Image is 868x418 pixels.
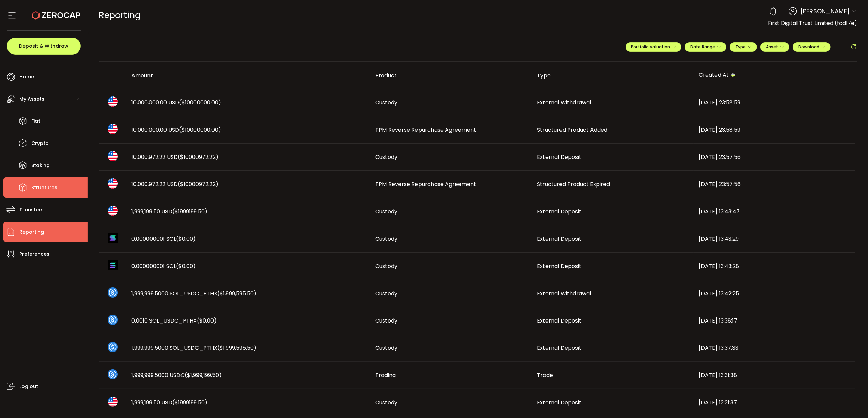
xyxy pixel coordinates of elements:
span: Custody [376,289,398,297]
img: usdc_portfolio.svg [108,369,118,379]
div: [DATE] 13:43:28 [694,262,855,270]
div: [DATE] 13:31:38 [694,371,855,379]
span: 0.000000001 SOL [132,262,196,270]
img: sol_usdc_pthx_portfolio.png [108,342,118,352]
div: [DATE] 23:58:59 [694,126,855,134]
span: Portfolio Valuation [631,44,676,50]
span: Custody [376,344,398,352]
span: Asset [766,44,778,50]
div: [DATE] 23:57:56 [694,180,855,188]
span: Structures [31,183,57,193]
iframe: Chat Widget [834,385,868,418]
img: sol_usdc_pthx_portfolio.png [108,315,118,325]
span: Custody [376,399,398,406]
img: sol_portfolio.png [108,233,118,243]
span: External Withdrawal [537,289,591,297]
span: ($0.00) [197,317,217,325]
span: External Deposit [537,317,582,325]
span: ($0.00) [176,262,196,270]
span: First Digital Trust Limited (fcd17e) [768,19,857,27]
span: ($0.00) [176,235,196,243]
button: Portfolio Valuation [626,42,681,52]
span: 1,999,199.50 USD [132,399,208,406]
img: sol_portfolio.png [108,260,118,270]
span: Reporting [99,9,141,21]
span: TPM Reverse Repurchase Agreement [376,180,476,188]
span: My Assets [19,94,44,104]
span: Staking [31,161,50,170]
span: External Deposit [537,399,582,406]
button: Asset [760,42,789,52]
span: Download [798,44,825,50]
span: 0.000000001 SOL [132,235,196,243]
span: ($10000000.00) [179,126,221,134]
div: Product [370,72,532,79]
span: ($10000000.00) [179,99,221,106]
div: [DATE] 23:58:59 [694,99,855,106]
button: Type [730,42,757,52]
img: usd_portfolio.svg [108,151,118,161]
span: ($1999199.50) [173,399,208,406]
span: Transfers [19,205,44,215]
span: ($10000972.22) [178,153,219,161]
img: usd_portfolio.svg [108,178,118,189]
div: [DATE] 13:42:25 [694,289,855,297]
span: External Deposit [537,344,582,352]
span: 10,000,972.22 USD [132,180,219,188]
div: [DATE] 13:43:47 [694,208,855,215]
img: usd_portfolio.svg [108,206,118,216]
div: Type [532,72,694,79]
span: External Deposit [537,153,582,161]
span: 1,999,199.50 USD [132,208,208,215]
span: Preferences [19,249,49,259]
div: [DATE] 12:21:37 [694,399,855,406]
div: [DATE] 13:37:33 [694,344,855,352]
span: ($1999199.50) [173,208,208,215]
div: Amount [126,72,370,79]
span: ($1,999,595.50) [218,344,257,352]
span: 0.0010 SOL_USDC_PTHX [132,317,217,325]
span: Trade [537,371,553,379]
div: [DATE] 13:38:17 [694,317,855,325]
span: Date Range [690,44,721,50]
span: 10,000,000.00 USD [132,126,221,134]
span: External Deposit [537,235,582,243]
span: Trading [376,371,396,379]
span: Structured Product Expired [537,180,610,188]
span: Reporting [19,227,44,237]
img: usd_portfolio.svg [108,124,118,134]
span: External Deposit [537,262,582,270]
span: Deposit & Withdraw [19,44,68,48]
span: Log out [19,382,38,391]
span: TPM Reverse Repurchase Agreement [376,126,476,134]
div: [DATE] 23:57:56 [694,153,855,161]
img: usd_portfolio.svg [108,96,118,107]
span: [PERSON_NAME] [801,6,850,16]
button: Deposit & Withdraw [7,38,81,55]
span: Home [19,72,34,82]
span: Custody [376,235,398,243]
span: 1,999,999.5000 USDC [132,371,222,379]
span: 1,999,999.5000 SOL_USDC_PTHX [132,344,257,352]
div: [DATE] 13:43:29 [694,235,855,243]
span: 10,000,972.22 USD [132,153,219,161]
span: ($10000972.22) [178,180,219,188]
span: 1,999,999.5000 SOL_USDC_PTHX [132,289,257,297]
img: sol_usdc_pthx_portfolio.png [108,287,118,298]
span: External Withdrawal [537,99,591,106]
span: Custody [376,208,398,215]
button: Date Range [685,42,726,52]
button: Download [793,42,831,52]
span: Custody [376,99,398,106]
img: usd_portfolio.svg [108,397,118,407]
span: Crypto [31,138,49,148]
span: ($1,999,199.50) [185,371,222,379]
span: ($1,999,595.50) [218,289,257,297]
span: Structured Product Added [537,126,608,134]
span: Fiat [31,116,40,126]
span: Custody [376,317,398,325]
span: External Deposit [537,208,582,215]
span: Custody [376,153,398,161]
div: Created At [694,70,855,81]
